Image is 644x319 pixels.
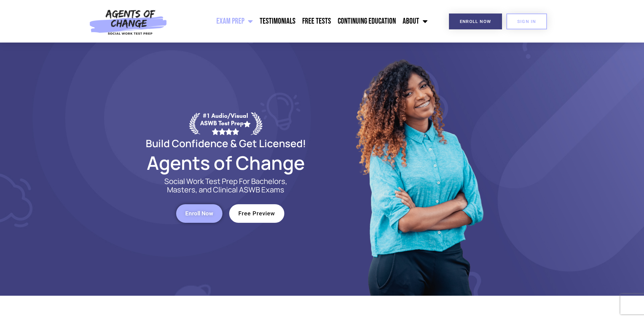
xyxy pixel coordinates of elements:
[351,43,486,296] img: Website Image 1 (1)
[176,204,222,223] a: Enroll Now
[171,13,431,30] nav: Menu
[460,19,491,24] span: Enroll Now
[517,19,536,24] span: SIGN IN
[157,177,295,194] p: Social Work Test Prep For Bachelors, Masters, and Clinical ASWB Exams
[449,14,502,29] a: Enroll Now
[399,13,431,30] a: About
[200,112,251,135] div: #1 Audio/Visual ASWB Test Prep
[129,138,322,148] h2: Build Confidence & Get Licensed!
[299,13,334,30] a: Free Tests
[506,14,547,29] a: SIGN IN
[129,155,322,170] h2: Agents of Change
[238,211,275,216] span: Free Preview
[213,13,256,30] a: Exam Prep
[229,204,284,223] a: Free Preview
[334,13,399,30] a: Continuing Education
[185,211,213,216] span: Enroll Now
[256,13,299,30] a: Testimonials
